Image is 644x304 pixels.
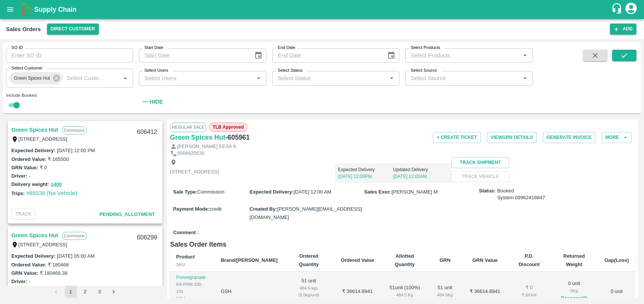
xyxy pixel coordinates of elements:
[11,262,46,268] label: Ordered Value:
[341,257,374,263] b: Ordered Value
[487,132,537,143] button: ViewGRN Details
[497,194,545,202] div: System 09962418847
[11,279,27,284] label: Driver:
[139,48,248,63] input: Start Date
[519,253,540,267] b: P.D. Discount
[439,257,450,263] b: GRN
[2,1,19,18] button: open drawer
[11,253,55,259] label: Expected Delivery :
[393,166,448,173] p: Updated Delivery
[387,291,422,298] div: 484.5 Kg
[11,65,42,71] label: Select Customer
[11,45,23,51] label: SO ID
[290,285,328,299] div: 484.5 kgs (9.5kg/unit)
[520,73,530,83] button: Open
[170,239,635,250] h6: Sales Order Items
[251,48,266,63] button: Choose date
[29,279,30,284] label: -
[170,123,206,132] span: Regular Sale
[65,286,77,298] button: page 1
[624,2,638,17] div: account of current user
[451,157,509,168] button: Track Shipment
[29,173,30,179] label: -
[384,48,399,63] button: Choose date
[40,270,67,276] label: ₹ 180468.38
[57,148,95,153] label: [DATE] 12:00 PM
[6,24,41,34] div: Sales Orders
[6,48,133,63] input: Enter SO ID
[611,3,624,16] div: customer-support
[173,229,199,236] label: Comment :
[99,211,155,217] span: Pending_Allotment
[254,73,264,83] button: Open
[34,6,77,13] b: Supply Chain
[250,189,294,195] label: Expected Delivery :
[338,166,393,173] p: Expected Delivery
[120,73,130,83] button: Open
[520,50,530,60] button: Open
[408,73,517,83] input: Select Source
[497,187,545,202] span: Booked
[11,173,27,179] label: Driver:
[11,165,38,170] label: GRN Value:
[170,132,225,143] a: Green Spices Hut
[9,74,55,82] span: Green Spices Hut
[433,132,481,143] button: + Create Ticket
[514,284,544,291] div: ₹ 0
[141,73,251,83] input: Select Users
[605,257,629,263] b: Gap(Loss)
[11,125,58,135] a: Green Spices Hut
[387,73,397,83] button: Open
[11,156,46,162] label: Ordered Value:
[57,253,94,259] label: [DATE] 05:00 AM
[479,187,496,195] label: Status:
[176,254,195,260] b: Product
[150,99,163,105] strong: Hide
[176,274,209,281] p: Pomegranate
[139,95,165,108] button: Hide
[392,189,438,195] span: [PERSON_NAME] M
[514,291,544,298] div: ₹ 0 / Unit
[543,132,596,143] button: Generate Invoice
[11,230,58,240] a: Green Spices Hut
[11,270,38,276] label: GRN Value:
[173,189,197,195] label: Sale Type :
[11,148,55,153] label: Expected Delivery :
[602,132,632,143] button: More
[51,180,62,189] button: 1400
[94,286,106,298] button: Go to page 3
[209,206,222,212] span: credit
[6,92,133,99] div: Include Booked
[176,261,209,268] div: SKU
[435,291,455,298] div: 484.5 Kg
[411,45,440,51] label: Select Products
[272,48,381,63] input: End Date
[34,4,611,15] a: Supply Chain
[393,173,448,180] p: [DATE] 12:00AM
[299,253,319,267] b: Ordered Quantity
[556,287,592,294] div: 0 Kg
[19,2,34,17] img: logo
[250,206,362,220] span: [PERSON_NAME][EMAIL_ADDRESS][DOMAIN_NAME]
[338,173,393,180] p: [DATE] 12:00PM
[48,262,69,268] label: ₹ 180468
[9,72,63,84] div: Green Spices Hut
[435,284,455,298] div: 51 unit
[133,123,162,141] div: 606412
[556,294,592,303] button: Reasons(0)
[19,136,67,142] label: [STREET_ADDRESS]
[47,24,99,35] button: Select DC
[221,257,278,263] b: Brand/[PERSON_NAME]
[144,45,163,51] label: Start Date
[11,191,25,196] label: Trips:
[19,242,67,247] label: [STREET_ADDRESS]
[278,68,303,74] label: Select Status
[563,253,585,267] b: Returned Weight
[177,150,205,157] p: 9566920535
[177,143,237,150] p: [PERSON_NAME] EESA K
[176,295,209,302] div: GSH
[11,181,49,187] label: Delivery weight:
[62,232,87,240] p: Commission
[108,286,120,298] button: Go to next page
